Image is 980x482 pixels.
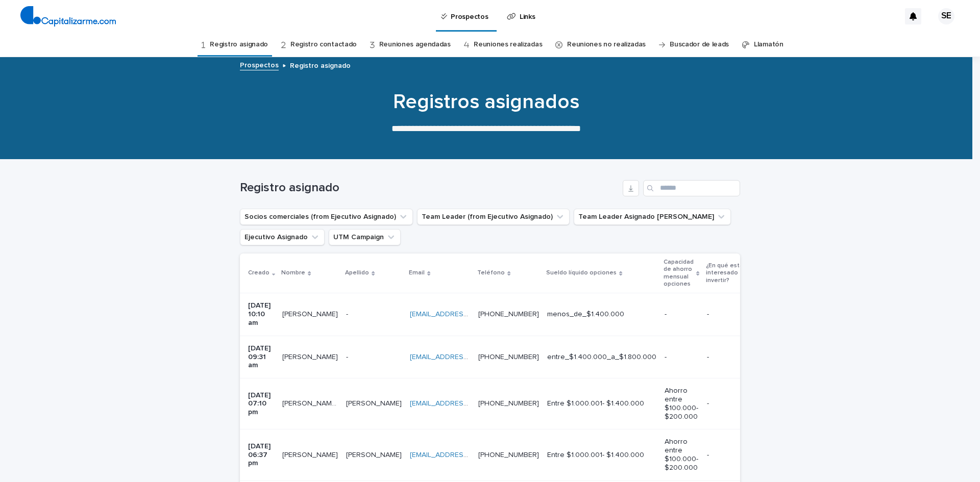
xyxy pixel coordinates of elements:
p: - [346,351,350,362]
p: - [346,308,350,319]
a: Registro contactado [290,33,357,57]
p: - [665,353,698,362]
p: [PERSON_NAME] [PERSON_NAME] [282,397,340,408]
a: [PHONE_NUMBER] [478,400,539,407]
button: Socios comerciales (from Ejecutivo Asignado) [240,209,413,225]
a: Reuniones no realizadas [567,33,646,57]
p: [PERSON_NAME] [346,397,404,408]
h1: Registros asignados [236,90,737,114]
button: Team Leader (from Ejecutivo Asignado) [417,209,570,225]
a: [PHONE_NUMBER] [478,451,539,459]
a: Prospectos [240,59,279,70]
p: [DATE] 07:10 pm [248,391,274,417]
p: Ahorro entre $100.000- $200.000 [665,387,698,421]
a: Buscador de leads [670,33,729,57]
input: Search [643,180,740,196]
p: [DATE] 10:10 am [248,301,274,327]
p: - [707,353,758,362]
a: [EMAIL_ADDRESS][DOMAIN_NAME] [410,311,525,318]
p: entre_$1.400.000_a_$1.800.000 [547,353,656,362]
a: [EMAIL_ADDRESS][DOMAIN_NAME] [410,400,525,407]
p: [DATE] 06:37 pm [248,442,274,468]
a: [EMAIL_ADDRESS][DOMAIN_NAME] [410,451,525,459]
h1: Registro asignado [240,181,619,195]
img: 4arMvv9wSvmHTHbXwTim [20,6,116,27]
p: - [707,399,758,408]
p: - [665,310,698,319]
p: Email [409,267,425,278]
p: - [707,310,758,319]
p: Sebas Rodriguez [282,308,340,319]
a: Registro asignado [210,33,268,57]
a: Reuniones realizadas [474,33,542,57]
p: Registro asignado [290,59,351,70]
p: Nombre [281,267,305,278]
button: UTM Campaign [329,229,401,245]
div: SE [938,8,954,24]
p: Entre $1.000.001- $1.400.000 [547,451,656,460]
button: Ejecutivo Asignado [240,229,325,245]
p: Creado [248,267,269,278]
button: Team Leader Asignado LLamados [574,209,731,225]
p: [PERSON_NAME] [282,449,340,460]
p: Apellido [345,267,369,278]
p: [PERSON_NAME] [346,449,404,460]
p: Ahorro entre $100.000- $200.000 [665,438,698,472]
p: - [707,451,758,460]
a: Llamatón [754,33,783,57]
a: [PHONE_NUMBER] [478,353,539,361]
p: menos_de_$1.400.000 [547,310,656,319]
a: Reuniones agendadas [379,33,451,57]
p: ¿En qué estás interesado invertir? [706,260,753,286]
p: Capacidad de ahorro mensual opciones [664,257,694,290]
p: Sueldo líquido opciones [546,267,617,278]
a: [EMAIL_ADDRESS][DOMAIN_NAME] [410,353,525,361]
a: [PHONE_NUMBER] [478,311,539,318]
p: [PERSON_NAME] [282,351,340,362]
p: Entre $1.000.001- $1.400.000 [547,399,656,408]
p: Teléfono [477,267,505,278]
p: [DATE] 09:31 am [248,344,274,370]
